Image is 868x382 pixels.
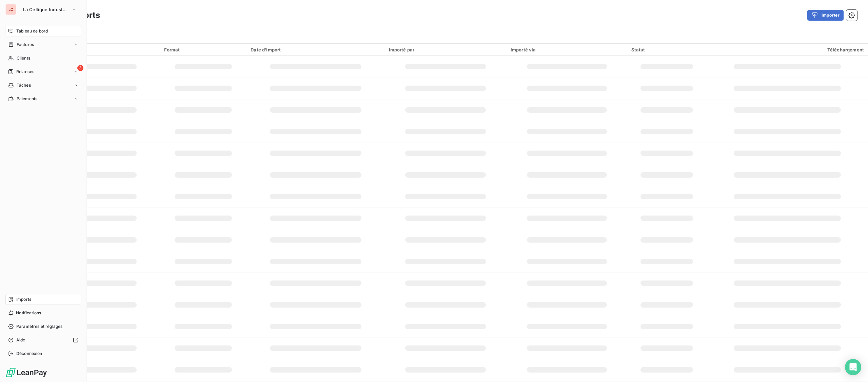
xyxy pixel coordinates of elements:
[389,47,502,52] div: Importé par
[16,296,31,302] span: Imports
[16,323,62,330] span: Paramètres et réglages
[5,367,47,378] img: Logo LeanPay
[17,82,31,88] span: Tâches
[16,337,25,343] span: Aide
[16,69,34,75] span: Relances
[511,47,623,52] div: Importé via
[164,47,243,52] div: Format
[16,351,42,357] span: Déconnexion
[17,55,30,61] span: Clients
[711,47,864,52] div: Téléchargement
[845,359,861,375] div: Open Intercom Messenger
[16,28,48,34] span: Tableau de bord
[807,10,844,21] button: Importer
[33,47,156,53] div: Import
[631,47,703,52] div: Statut
[251,47,380,52] div: Date d’import
[77,65,83,71] span: 3
[5,4,16,15] div: LC
[17,96,37,102] span: Paiements
[23,7,68,12] span: La Celtique Industrielle
[17,42,34,48] span: Factures
[5,335,81,345] a: Aide
[16,310,41,316] span: Notifications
